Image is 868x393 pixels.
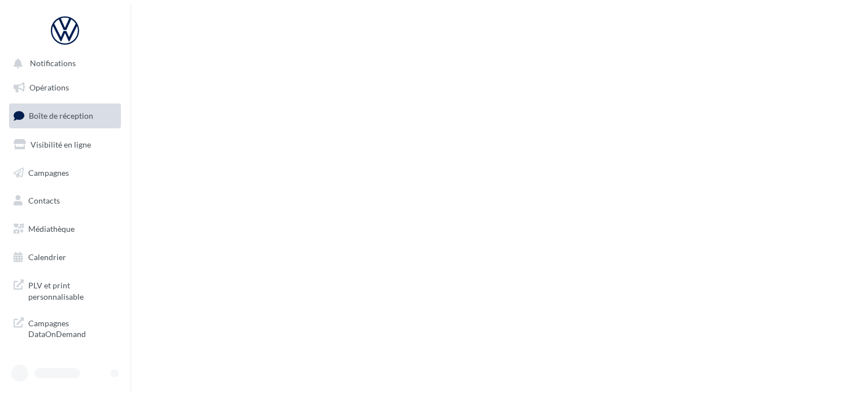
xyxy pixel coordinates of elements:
[29,111,93,120] span: Boîte de réception
[28,278,116,302] span: PLV et print personnalisable
[28,252,66,262] span: Calendrier
[29,83,69,92] span: Opérations
[7,245,123,269] a: Calendrier
[28,196,60,205] span: Contacts
[7,273,123,306] a: PLV et print personnalisable
[7,189,123,213] a: Contacts
[7,217,123,241] a: Médiathèque
[28,224,75,234] span: Médiathèque
[28,167,69,177] span: Campagnes
[7,161,123,185] a: Campagnes
[7,311,123,344] a: Campagnes DataOnDemand
[30,59,76,68] span: Notifications
[7,103,123,128] a: Boîte de réception
[31,140,91,149] span: Visibilité en ligne
[28,316,116,340] span: Campagnes DataOnDemand
[7,76,123,100] a: Opérations
[7,133,123,157] a: Visibilité en ligne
